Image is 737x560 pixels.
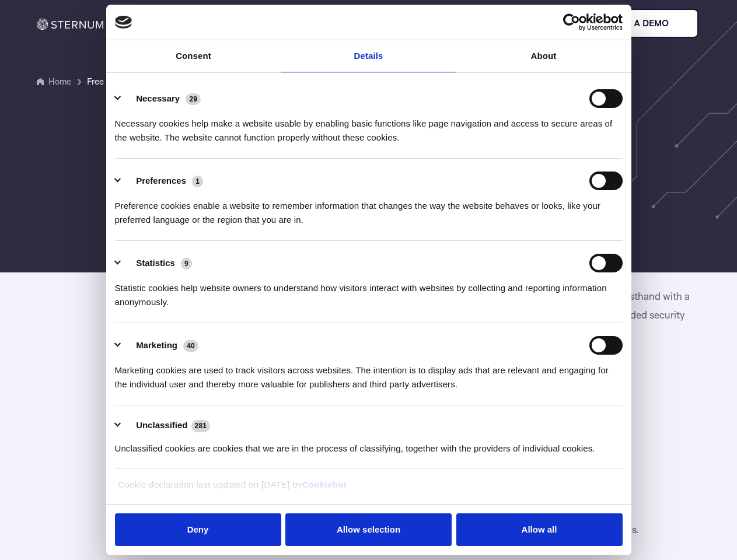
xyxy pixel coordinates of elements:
span: 40 [183,340,198,352]
button: Statistics (9) [115,254,200,272]
span: 29 [186,93,201,105]
div: Preference cookies enable a website to remember information that changes the way the website beha... [115,190,623,227]
button: Unclassified (281) [115,418,218,433]
a: Details [281,40,456,72]
button: Allow selection [285,513,452,547]
div: Unclassified cookies are cookies that we are in the process of classifying, together with the pro... [115,433,623,456]
a: Solutions [208,2,262,44]
button: Preferences (1) [115,171,211,190]
div: Cookie declaration last updated on [DATE] by [109,478,628,501]
div: Marketing cookies are used to track visitors across websites. The intention is to display ads tha... [115,355,623,391]
button: Allow all [456,513,623,547]
label: Marketing [136,341,177,349]
a: Home [48,76,71,87]
button: Necessary (29) [115,89,208,108]
a: Book a demo [590,9,698,38]
button: Deny [115,513,281,547]
label: Necessary [136,94,180,103]
div: Statistic cookies help website owners to understand how visitors interact with websites by collec... [115,272,623,309]
a: Company [358,2,414,44]
img: sternum iot [673,19,683,28]
span: 9 [181,258,192,269]
span: 1 [192,176,203,187]
div: Necessary cookies help make a website usable by enabling basic functions like page navigation and... [115,108,623,145]
label: Statistics [136,258,175,267]
a: Resources [281,2,340,44]
label: Preferences [136,176,186,185]
span: 281 [191,420,211,432]
img: logo [115,16,132,29]
a: Consent [106,40,281,72]
button: Marketing (40) [115,336,206,355]
a: Usercentrics Cookiebot - opens in a new window [521,13,623,31]
a: Products [136,2,189,44]
a: Cookiebot [302,480,347,489]
span: Free Evaluation Kit [87,75,158,89]
a: About [456,40,631,72]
